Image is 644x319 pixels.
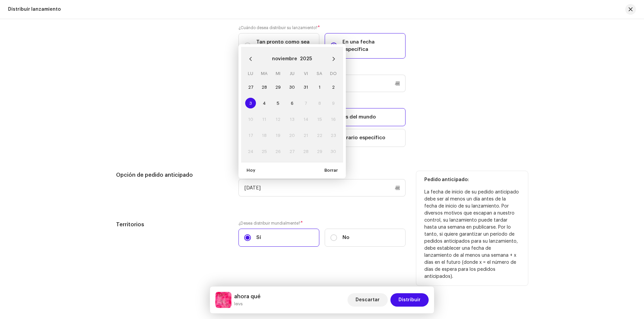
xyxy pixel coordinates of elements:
[256,38,314,53] span: Tan pronto como sea posible
[271,143,285,159] td: 26
[342,234,350,241] span: No
[215,292,231,308] img: e5fcee67-dc44-4643-b348-27cec79bb771
[319,165,343,176] button: Borrar
[299,79,313,95] td: 31
[258,79,271,95] td: 28
[313,127,326,143] td: 22
[245,98,256,108] span: 3
[314,82,325,92] span: 1
[271,127,285,143] td: 19
[313,111,326,127] td: 15
[326,79,340,95] td: 2
[258,95,271,111] td: 4
[116,221,228,229] h5: Territorios
[390,293,429,307] button: Distribuir
[299,111,313,127] td: 14
[313,95,326,111] td: 8
[241,165,261,176] button: Hoy
[234,293,261,301] h5: ahora qué
[356,293,380,307] span: Descartar
[327,52,340,66] button: Next Month
[285,111,299,127] td: 13
[299,95,313,111] td: 7
[313,143,326,159] td: 29
[424,176,520,183] p: Pedido anticipado:
[273,98,283,108] span: 5
[258,143,271,159] td: 25
[304,71,308,76] span: VI
[326,95,340,111] td: 9
[317,71,322,76] span: SA
[398,293,421,307] span: Distribuir
[328,82,339,92] span: 2
[285,127,299,143] td: 20
[347,293,388,307] button: Descartar
[238,221,406,226] label: ¿Desea distribuir mundialmente?
[299,127,313,143] td: 21
[244,95,258,111] td: 3
[258,127,271,143] td: 18
[287,98,298,108] span: 6
[234,301,261,307] small: ahora qué
[244,127,258,143] td: 17
[238,44,346,178] div: Choose Date
[247,164,255,177] span: Hoy
[271,111,285,127] td: 12
[287,82,298,92] span: 30
[285,95,299,111] td: 6
[244,143,258,159] td: 24
[342,38,400,53] span: En una fecha específica
[244,52,257,66] button: Previous Month
[259,82,270,92] span: 28
[313,79,326,95] td: 1
[285,79,299,95] td: 30
[326,127,340,143] td: 23
[326,111,340,127] td: 16
[8,7,61,12] div: Distribuir lanzamiento
[256,234,261,241] span: Sí
[301,82,311,92] span: 31
[300,54,312,64] button: Choose Year
[259,98,270,108] span: 4
[116,171,228,179] h5: Opción de pedido anticipado
[245,82,256,92] span: 27
[424,189,520,280] p: La fecha de inicio de su pedido anticipado debe ser al menos un día antes de la fecha de inicio d...
[326,143,340,159] td: 30
[238,25,406,30] label: ¿Cuándo desea distribuir su lanzamiento?
[324,164,338,177] span: Borrar
[272,54,297,64] button: Choose Month
[261,71,268,76] span: MA
[273,82,283,92] span: 29
[244,111,258,127] td: 10
[276,71,280,76] span: MI
[271,79,285,95] td: 29
[330,71,337,76] span: DO
[238,179,406,196] input: Seleccione una fecha
[299,143,313,159] td: 28
[248,71,253,76] span: LU
[258,111,271,127] td: 11
[271,95,285,111] td: 5
[244,79,258,95] td: 27
[285,143,299,159] td: 27
[290,71,294,76] span: JU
